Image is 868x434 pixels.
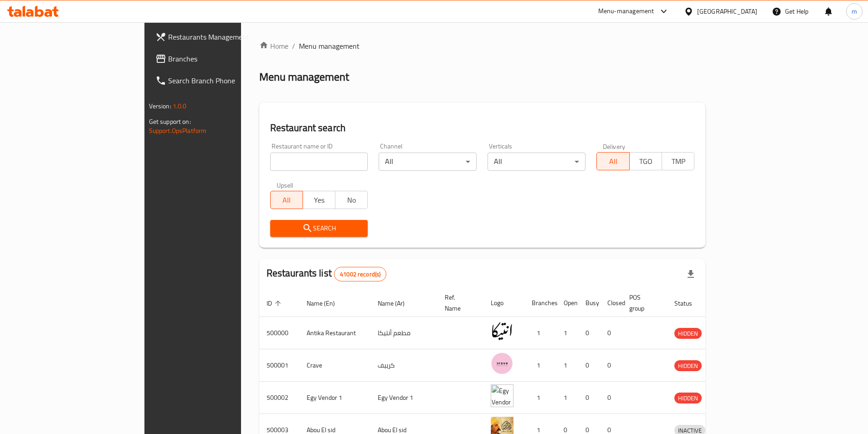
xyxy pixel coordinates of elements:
[600,317,622,349] td: 0
[299,349,370,382] td: Crave
[556,317,578,349] td: 1
[491,384,514,407] img: Egy Vendor 1
[168,53,282,64] span: Branches
[370,317,437,349] td: مطعم أنتيكا
[524,382,556,414] td: 1
[149,100,171,112] span: Version:
[601,155,626,168] span: All
[662,152,694,170] button: TMP
[556,382,578,414] td: 1
[598,6,654,17] div: Menu-management
[277,223,361,234] span: Search
[524,349,556,382] td: 1
[488,153,586,171] div: All
[270,191,303,209] button: All
[491,320,514,342] img: Antika Restaurant
[680,263,702,285] div: Export file
[370,349,437,382] td: كرييف
[168,75,282,86] span: Search Branch Phone
[633,155,658,168] span: TGO
[270,121,695,135] h2: Restaurant search
[629,152,662,170] button: TGO
[603,143,626,149] label: Delivery
[578,317,600,349] td: 0
[168,31,282,42] span: Restaurants Management
[307,298,347,309] span: Name (En)
[596,152,629,170] button: All
[483,289,524,317] th: Logo
[666,155,691,168] span: TMP
[277,182,293,188] label: Upsell
[299,41,360,51] span: Menu management
[524,317,556,349] td: 1
[148,26,289,48] a: Restaurants Management
[149,116,191,128] span: Get support on:
[378,298,416,309] span: Name (Ar)
[674,328,702,339] span: HIDDEN
[299,382,370,414] td: Egy Vendor 1
[292,41,295,51] li: /
[629,292,656,314] span: POS group
[445,292,473,314] span: Ref. Name
[556,349,578,382] td: 1
[674,393,702,403] span: HIDDEN
[274,194,299,207] span: All
[303,191,335,209] button: Yes
[674,361,702,371] span: HIDDEN
[149,125,207,137] a: Support.OpsPlatform
[259,41,706,51] nav: breadcrumb
[299,317,370,349] td: Antika Restaurant
[524,289,556,317] th: Branches
[148,48,289,70] a: Branches
[578,382,600,414] td: 0
[578,289,600,317] th: Busy
[339,194,364,207] span: No
[852,6,857,16] span: m
[148,70,289,92] a: Search Branch Phone
[491,352,514,375] img: Crave
[600,382,622,414] td: 0
[173,100,187,112] span: 1.0.0
[370,382,437,414] td: Egy Vendor 1
[600,289,622,317] th: Closed
[267,298,284,309] span: ID
[674,298,704,309] span: Status
[697,6,757,16] div: [GEOGRAPHIC_DATA]
[270,220,368,237] button: Search
[307,194,332,207] span: Yes
[335,191,368,209] button: No
[334,270,386,279] span: 41002 record(s)
[270,153,368,171] input: Search for restaurant name or ID..
[334,267,386,281] div: Total records count
[600,349,622,382] td: 0
[578,349,600,382] td: 0
[556,289,578,317] th: Open
[267,266,387,281] h2: Restaurants list
[379,153,477,171] div: All
[259,70,349,84] h2: Menu management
